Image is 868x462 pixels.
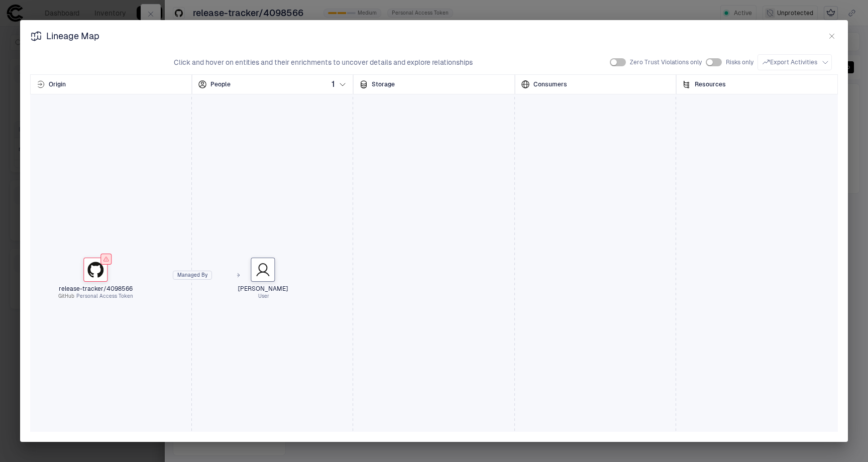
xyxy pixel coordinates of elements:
[757,54,832,70] button: Export Activities
[46,30,99,42] span: Lineage Map
[31,285,161,293] span: release-tracker/4098566
[192,74,354,94] div: The users and service accounts managing the identity
[30,74,192,94] div: The source where the identity was created
[258,293,269,300] span: User
[210,80,231,88] span: People
[49,80,66,88] span: Origin
[58,293,74,300] span: GitHub
[676,74,838,94] div: The resources accessed or granted by the identity
[332,79,335,89] span: 1
[353,74,515,94] div: The storage location where the identity is stored
[630,58,702,66] span: Zero Trust Violations only
[198,285,328,293] span: [PERSON_NAME]
[515,74,677,94] div: The consumers using the identity
[726,58,753,66] span: Risks only
[372,80,395,88] span: Storage
[76,293,133,300] span: Personal Access Token
[533,80,567,88] span: Consumers
[695,80,726,88] span: Resources
[173,268,211,283] div: Managed By
[174,58,473,67] span: Click and hover on entities and their enrichments to uncover details and explore relationships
